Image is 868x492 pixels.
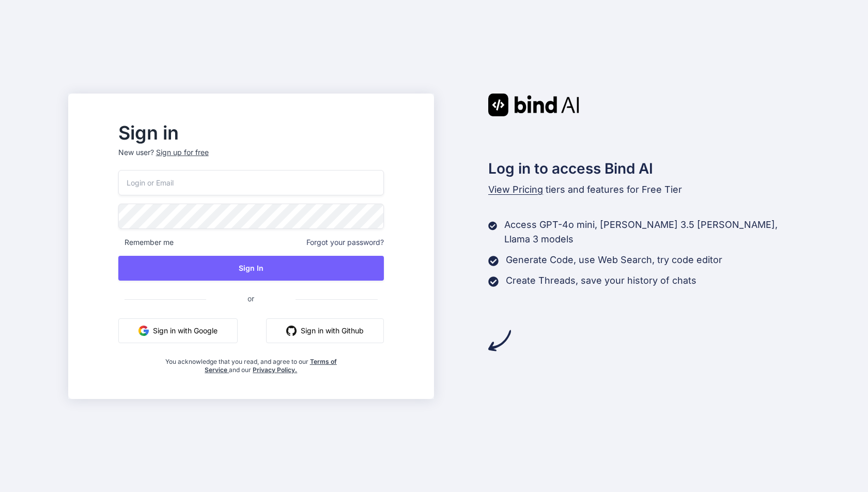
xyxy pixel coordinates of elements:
a: Privacy Policy. [253,366,297,374]
button: Sign in with Google [118,318,238,343]
input: Login or Email [118,170,384,195]
button: Sign in with Github [266,318,384,343]
p: Create Threads, save your history of chats [506,273,696,288]
img: github [286,326,297,336]
span: Forgot your password? [306,237,384,248]
p: New user? [118,147,384,170]
a: Terms of Service [205,358,337,374]
span: or [206,286,296,311]
button: Sign In [118,256,384,281]
img: Bind AI logo [488,94,579,116]
h2: Log in to access Bind AI [488,158,800,179]
p: Generate Code, use Web Search, try code editor [506,253,722,267]
h2: Sign in [118,125,384,141]
img: google [138,326,149,336]
div: Sign up for free [156,147,209,158]
p: Access GPT-4o mini, [PERSON_NAME] 3.5 [PERSON_NAME], Llama 3 models [504,218,800,247]
p: tiers and features for Free Tier [488,182,800,197]
span: View Pricing [488,184,543,195]
span: Remember me [118,237,174,248]
div: You acknowledge that you read, and agree to our and our [162,351,339,374]
img: arrow [488,329,511,352]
